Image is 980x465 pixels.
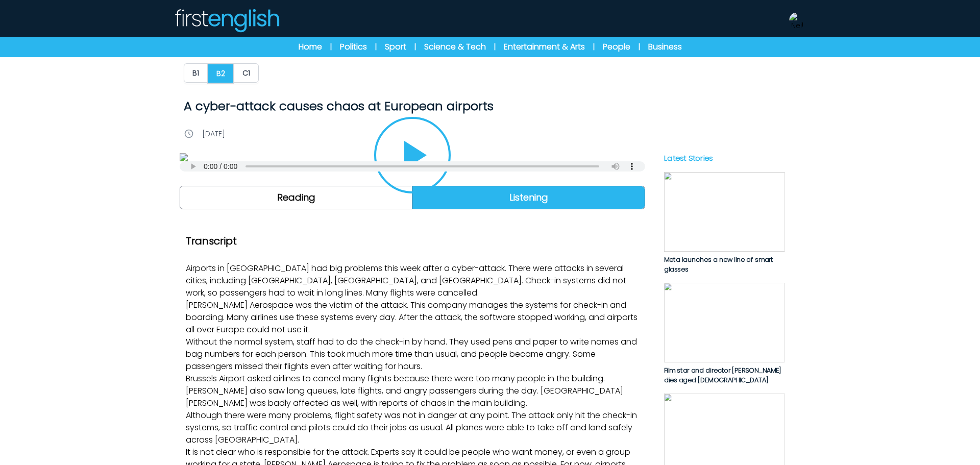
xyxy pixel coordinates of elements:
[180,153,645,161] img: PO0bDhNOrIdDgExna1JM4j7x6YBU1TOSXvNWk307.jpg
[184,98,641,114] h1: A cyber-attack causes chaos at European airports
[385,41,406,53] a: Sport
[184,63,208,84] a: B1
[340,41,367,53] a: Politics
[789,12,805,29] img: Neil Storey
[412,186,645,209] a: Listening
[184,63,208,83] button: B1
[424,41,486,53] a: Science & Tech
[494,42,496,52] span: |
[234,63,259,83] button: C1
[664,283,785,362] img: YrL63yUIgoHdZhpemvAwWCytU424AlCZiyGt5Tri.jpg
[207,63,234,84] button: B2
[648,41,682,53] a: Business
[374,117,451,193] button: Play/Pause
[664,172,785,252] img: JQsL3KWEgEu7dnoNYo7CWeoSdwcM0V4ECiitipN5.jpg
[186,234,639,248] h2: Transcript
[593,42,595,52] span: |
[202,129,225,139] p: [DATE]
[180,186,412,209] a: Reading
[299,41,322,53] a: Home
[180,161,645,172] audio: Your browser does not support the audio element.
[603,41,630,53] a: People
[639,42,640,52] span: |
[664,153,785,164] p: Latest Stories
[414,42,416,52] span: |
[375,42,377,52] span: |
[504,41,585,53] a: Entertainment & Arts
[174,8,280,33] img: Logo
[664,365,781,385] span: Film star and director [PERSON_NAME] dies aged [DEMOGRAPHIC_DATA]
[330,42,332,52] span: |
[664,172,785,275] a: Meta launches a new line of smart glasses
[664,283,785,385] a: Film star and director [PERSON_NAME] dies aged [DEMOGRAPHIC_DATA]
[234,63,259,84] a: C1
[664,255,773,275] span: Meta launches a new line of smart glasses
